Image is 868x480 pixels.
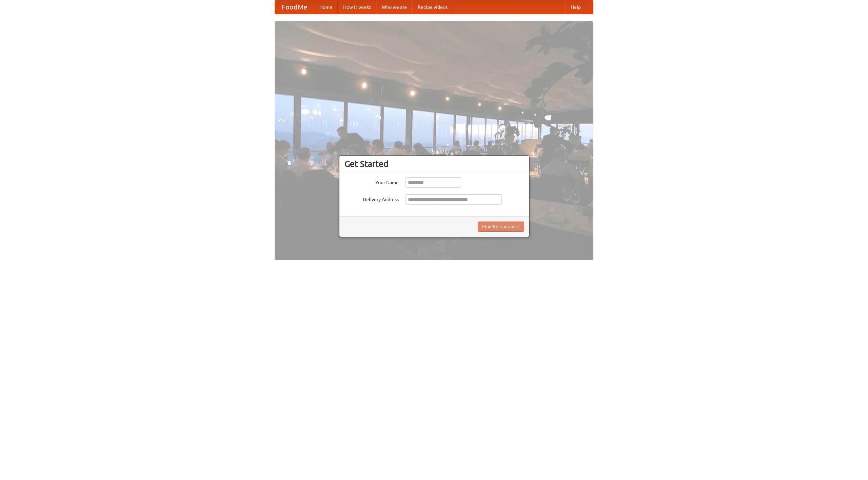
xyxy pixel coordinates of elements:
a: Who we are [376,0,412,14]
label: Your Name [344,177,399,186]
button: Find Restaurants! [478,222,524,232]
label: Delivery Address [344,194,399,203]
a: Recipe videos [412,0,453,14]
a: Help [565,0,586,14]
h3: Get Started [344,159,524,169]
a: How it works [338,0,376,14]
a: Home [314,0,338,14]
a: FoodMe [275,0,314,14]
